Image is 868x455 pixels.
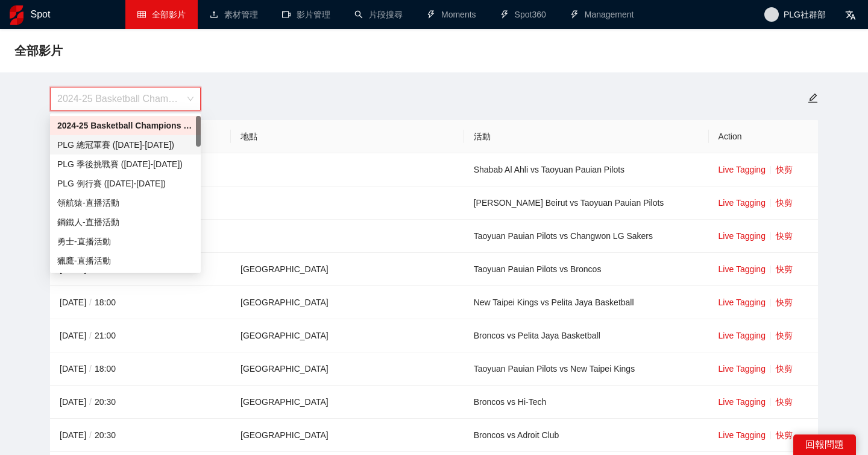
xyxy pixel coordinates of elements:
a: Live Tagging [719,264,766,274]
span: / [86,297,95,307]
td: Taoyuan Pauian Pilots vs Broncos [464,253,709,286]
a: Live Tagging [719,430,766,440]
td: [DATE] 18:00 [50,286,231,319]
th: 活動 [464,120,709,153]
a: search片段搜尋 [354,10,403,19]
a: Live Tagging [719,364,766,374]
a: thunderboltManagement [570,10,634,19]
a: 快剪 [776,198,793,208]
td: [DATE] 18:00 [50,352,231,386]
td: [PERSON_NAME] Beirut vs Taoyuan Pauian Pilots [464,186,709,220]
a: 快剪 [776,297,793,307]
td: [GEOGRAPHIC_DATA] [231,419,464,452]
span: / [86,331,95,340]
a: upload素材管理 [210,10,258,19]
a: Live Tagging [719,397,766,407]
a: 快剪 [776,430,793,440]
div: PLG 總冠軍賽 (2024-2025) [50,135,201,154]
a: 快剪 [776,165,793,174]
span: / [86,430,95,440]
a: 快剪 [776,264,793,274]
div: PLG 例行賽 ([DATE]-[DATE]) [57,177,193,190]
td: New Taipei Kings vs Pelita Jaya Basketball [464,286,709,319]
a: Live Tagging [719,331,766,340]
td: [GEOGRAPHIC_DATA] [231,286,464,319]
div: 2024-25 Basketball Champions League [50,116,201,135]
a: thunderboltMoments [427,10,476,19]
div: PLG 總冠軍賽 ([DATE]-[DATE]) [57,138,193,151]
a: thunderboltSpot360 [500,10,546,19]
span: table [137,10,146,19]
a: 快剪 [776,231,793,241]
div: 勇士-直播活動 [50,232,201,251]
a: 快剪 [776,397,793,407]
a: Live Tagging [719,297,766,307]
div: 獵鷹-直播活動 [57,254,193,267]
th: Action [709,120,818,153]
td: Broncos vs Adroit Club [464,419,709,452]
a: 快剪 [776,331,793,340]
th: 地點 [231,120,464,153]
div: PLG 季後挑戰賽 ([DATE]-[DATE]) [57,157,193,171]
a: Live Tagging [719,165,766,174]
div: 回報問題 [793,434,856,455]
td: Taoyuan Pauian Pilots vs Changwon LG Sakers [464,220,709,253]
span: 全部影片 [14,41,63,60]
a: 快剪 [776,364,793,374]
td: [DATE] 20:30 [50,419,231,452]
div: PLG 例行賽 (2024-2025) [50,174,201,193]
div: 鋼鐵人-直播活動 [57,215,193,229]
td: [GEOGRAPHIC_DATA] [231,319,464,352]
div: PLG 季後挑戰賽 (2024-2025) [50,154,201,174]
td: [GEOGRAPHIC_DATA] [231,352,464,386]
td: Broncos vs Pelita Jaya Basketball [464,319,709,352]
img: logo [10,5,24,25]
td: Taoyuan Pauian Pilots vs New Taipei Kings [464,352,709,386]
span: / [86,397,95,407]
td: [DATE] 20:30 [50,386,231,419]
span: 2024-25 Basketball Champions League [57,87,193,110]
div: 獵鷹-直播活動 [50,251,201,270]
span: 全部影片 [152,10,186,19]
div: 領航猿-直播活動 [50,193,201,212]
div: 鋼鐵人-直播活動 [50,212,201,232]
td: [DATE] 21:00 [50,319,231,352]
span: / [86,364,95,374]
td: Broncos vs Hi-Tech [464,386,709,419]
div: 領航猿-直播活動 [57,196,193,209]
div: 勇士-直播活動 [57,235,193,248]
div: 2024-25 Basketball Champions League [57,119,193,132]
a: video-camera影片管理 [282,10,330,19]
a: Live Tagging [719,198,766,208]
td: [GEOGRAPHIC_DATA] [231,386,464,419]
a: Live Tagging [719,231,766,241]
td: [GEOGRAPHIC_DATA] [231,253,464,286]
td: Shabab Al Ahli vs Taoyuan Pauian Pilots [464,153,709,186]
span: edit [808,93,818,103]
